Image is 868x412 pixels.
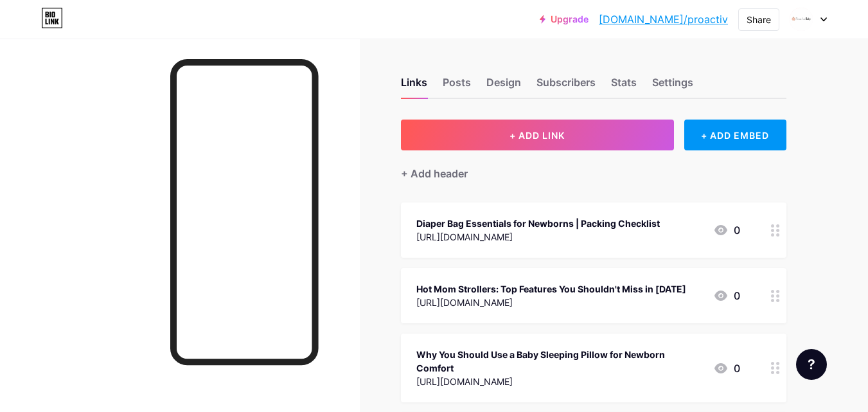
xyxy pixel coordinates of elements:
div: 0 [713,222,740,238]
div: 0 [713,361,740,376]
button: + ADD LINK [401,120,674,150]
span: + ADD LINK [509,130,565,141]
div: Diaper Bag Essentials for Newborns | Packing Checklist [416,217,660,230]
div: Stats [611,75,637,98]
div: + ADD EMBED [684,120,786,150]
div: Settings [652,75,693,98]
div: [URL][DOMAIN_NAME] [416,375,703,388]
div: Why You Should Use a Baby Sleeping Pillow for Newborn Comfort [416,348,703,375]
div: [URL][DOMAIN_NAME] [416,230,660,244]
div: Design [486,75,521,98]
div: Hot Mom Strollers: Top Features You Shouldn't Miss in [DATE] [416,282,686,296]
a: [DOMAIN_NAME]/proactiv [599,12,728,27]
div: Share [747,13,771,26]
div: + Add header [401,166,468,181]
img: Proactive Baby [789,7,813,31]
div: Posts [443,75,471,98]
div: Links [401,75,427,98]
div: 0 [713,288,740,303]
div: [URL][DOMAIN_NAME] [416,296,686,309]
div: Subscribers [536,75,596,98]
a: Upgrade [540,14,589,24]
